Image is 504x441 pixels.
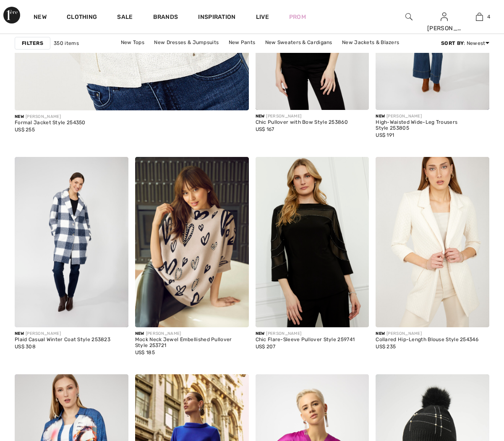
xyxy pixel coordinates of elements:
span: US$ 255 [15,127,35,133]
span: New [256,331,265,336]
a: New Jackets & Blazers [338,37,403,48]
div: Formal Jacket Style 254350 [15,120,86,126]
img: search the website [405,12,413,22]
span: New [256,114,265,119]
img: My Bag [476,12,483,22]
div: [PERSON_NAME] [256,331,355,337]
a: Prom [289,13,306,21]
a: New Dresses & Jumpsuits [150,37,223,48]
strong: Sort By [441,40,464,46]
img: Collared Hip-Length Blouse Style 254346. Vanilla [376,157,489,327]
span: New [15,114,24,119]
span: New [135,331,144,336]
img: Plaid Casual Winter Coat Style 253823. Blue/Off White [15,157,128,327]
span: US$ 185 [135,350,155,355]
img: 1ère Avenue [3,7,20,23]
div: [PERSON_NAME] [15,114,86,120]
span: US$ 235 [376,344,396,350]
div: Chic Flare-Sleeve Pullover Style 259741 [256,337,355,343]
span: Inspiration [198,13,235,22]
div: Chic Pullover with Bow Style 253860 [256,120,348,125]
a: New Pants [225,37,260,48]
div: [PERSON_NAME] [376,113,489,120]
span: US$ 167 [256,126,274,132]
span: US$ 308 [15,344,36,350]
a: New [34,13,47,22]
a: Sale [117,13,133,22]
div: [PERSON_NAME] [135,331,249,337]
div: [PERSON_NAME] [15,331,110,337]
div: Collared Hip-Length Blouse Style 254346 [376,337,478,343]
a: Sign In [441,13,448,21]
strong: Filters [22,39,43,47]
div: [PERSON_NAME] [427,24,462,33]
div: : Newest [441,39,489,47]
div: Plaid Casual Winter Coat Style 253823 [15,337,110,343]
span: New [15,331,24,336]
a: 4 [462,12,497,22]
img: Mock Neck Jewel Embellished Pullover Style 253721. Beige/Black [135,157,249,327]
div: [PERSON_NAME] [256,113,348,120]
span: 350 items [54,39,79,47]
a: New Sweaters & Cardigans [261,37,337,48]
div: [PERSON_NAME] [376,331,478,337]
span: 4 [487,13,490,21]
div: Mock Neck Jewel Embellished Pullover Style 253721 [135,337,249,349]
img: Chic Flare-Sleeve Pullover Style 259741. Black [256,157,369,327]
span: New [376,114,385,119]
img: My Info [441,12,448,22]
span: US$ 207 [256,344,276,350]
a: New Skirts [218,48,253,59]
a: New Outerwear [254,48,302,59]
a: Live [256,13,269,21]
a: Clothing [67,13,97,22]
span: New [376,331,385,336]
span: US$ 191 [376,132,394,138]
div: High-Waisted Wide-Leg Trousers Style 253805 [376,120,489,131]
a: Brands [153,13,178,22]
a: New Tops [117,37,149,48]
